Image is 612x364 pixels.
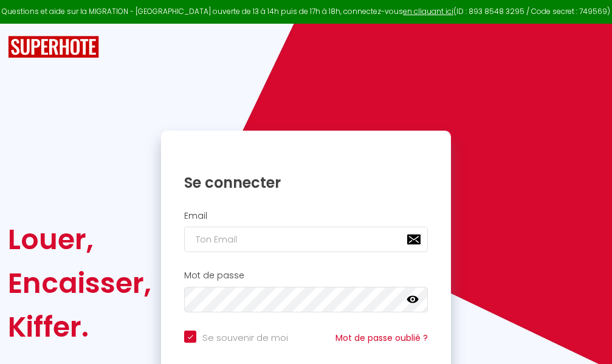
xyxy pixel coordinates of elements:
input: Ton Email [184,227,428,252]
h2: Email [184,211,428,221]
a: Mot de passe oublié ? [335,332,428,344]
h1: Se connecter [184,173,428,192]
div: Encaisser, [8,261,151,305]
h2: Mot de passe [184,270,428,281]
div: Kiffer. [8,305,151,349]
img: SuperHote logo [8,36,99,58]
a: en cliquant ici [403,6,453,16]
div: Louer, [8,218,151,261]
